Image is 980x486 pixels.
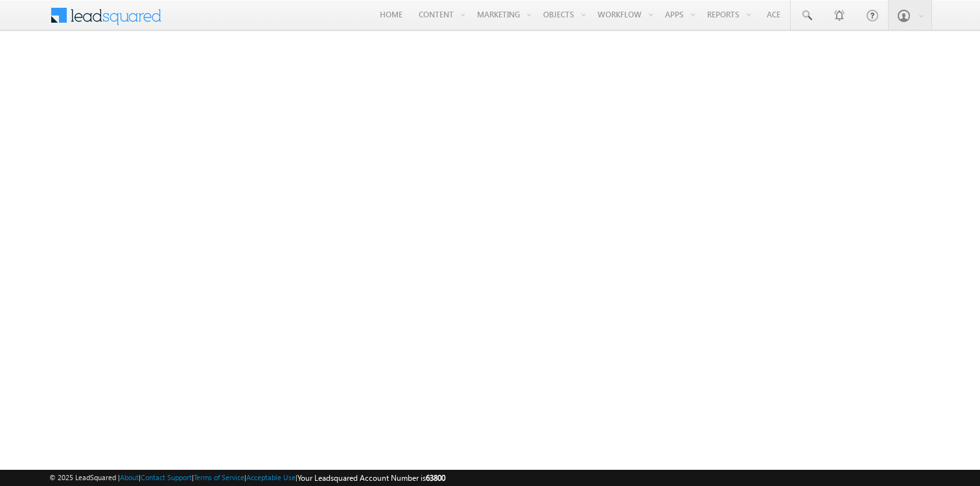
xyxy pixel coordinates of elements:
a: Contact Support [141,473,192,481]
a: About [120,473,139,481]
span: 63800 [426,473,445,483]
a: Terms of Service [194,473,244,481]
a: Acceptable Use [246,473,296,481]
span: Your Leadsquared Account Number is [297,473,445,483]
span: © 2025 LeadSquared | | | | | [49,472,445,484]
